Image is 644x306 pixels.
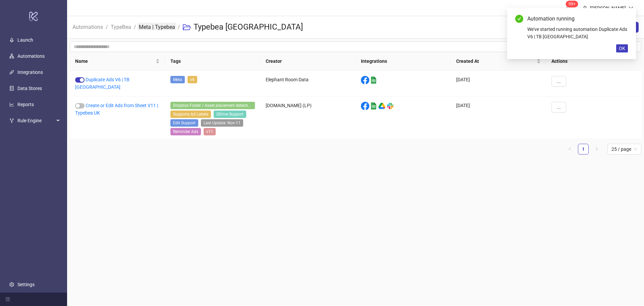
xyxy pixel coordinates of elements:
[527,15,628,23] div: Automation running
[566,1,578,7] sup: 1665
[71,23,104,30] a: Automations
[587,4,629,12] div: [PERSON_NAME]
[5,297,10,302] span: menu-fold
[607,144,641,155] div: Page Size
[568,147,572,151] span: left
[75,77,129,90] a: Duplicate Ads V6 | TB [GEOGRAPHIC_DATA]
[260,96,356,142] div: [DOMAIN_NAME] (LP)
[451,71,546,96] div: [DATE]
[565,144,575,155] li: Previous Page
[551,102,566,113] button: ...
[578,144,588,154] a: 1
[557,104,561,110] span: ...
[204,128,216,135] span: v11
[551,76,566,87] button: ...
[170,76,185,83] span: Meta
[611,144,637,154] span: 25 / page
[619,46,625,51] span: OK
[170,111,211,118] span: Supports Ad Labels
[591,144,602,155] li: Next Page
[260,71,356,96] div: Elephant Room Data
[214,111,246,118] span: GDrive Support
[106,16,108,38] li: /
[75,57,154,65] span: Name
[178,16,180,38] li: /
[170,119,198,127] span: Edit Support
[201,119,243,127] span: Last Update: Nov-11
[17,102,34,107] a: Reports
[565,144,575,155] button: left
[138,23,176,30] a: Meta | Typebea
[17,53,45,59] a: Automations
[134,16,136,38] li: /
[595,147,599,151] span: right
[194,22,303,33] h3: Typebea [GEOGRAPHIC_DATA]
[183,23,191,31] span: folder-open
[356,52,451,71] th: Integrations
[515,15,523,23] span: check-circle
[17,86,42,91] a: Data Stores
[165,52,260,71] th: Tags
[9,118,14,123] span: fork
[451,52,546,71] th: Created At
[557,79,561,84] span: ...
[616,44,628,52] button: OK
[17,114,54,127] span: Rule Engine
[451,96,546,142] div: [DATE]
[170,128,201,135] span: Reminder Ads
[260,52,356,71] th: Creator
[109,23,132,30] a: TypeBea
[75,103,158,116] a: Create or Edit Ads from Sheet V11 | Typebea UK
[17,37,33,43] a: Launch
[17,70,43,75] a: Integrations
[170,102,255,109] span: Dropbox Folder / Asset placement detection
[17,282,35,287] a: Settings
[456,57,535,65] span: Created At
[527,26,628,40] div: We've started running automation Duplicate Ads V6 | TB [GEOGRAPHIC_DATA]
[629,6,633,10] span: down
[583,6,587,10] span: user
[187,76,197,83] span: v6
[578,144,589,155] li: 1
[70,52,165,71] th: Name
[591,144,602,155] button: right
